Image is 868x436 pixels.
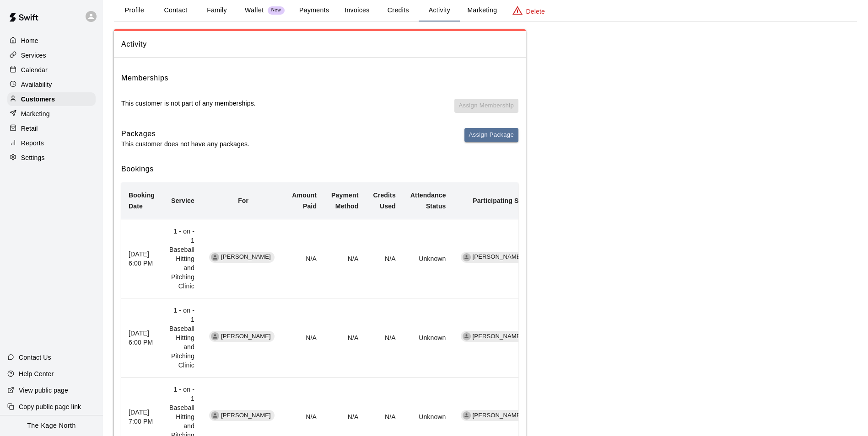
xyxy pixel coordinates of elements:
p: Calendar [21,65,48,74]
b: Payment Method [331,191,358,210]
div: J.D. McGivern [463,332,471,340]
div: Roland Ellingsen [211,332,219,340]
div: [PERSON_NAME] [461,410,526,421]
td: N/A [324,219,366,298]
p: Help Center [19,369,54,378]
p: This customer does not have any packages. [121,139,249,149]
div: Roland Ellingsen [211,411,219,420]
span: Activity [121,38,518,50]
td: 1 - on - 1 Baseball Hitting and Pitching Clinic [162,298,202,378]
a: Home [7,34,96,48]
span: [PERSON_NAME] [217,411,275,420]
a: Services [7,48,96,62]
p: View public page [19,386,68,395]
a: Retail [7,122,96,135]
th: [DATE] 6:00 PM [121,298,162,378]
b: Attendance Status [410,191,446,210]
span: [PERSON_NAME] [217,253,275,261]
div: J.D. McGivern [463,411,471,420]
div: [PERSON_NAME] [461,331,526,342]
td: N/A [366,298,403,378]
a: Marketing [7,107,96,121]
h6: Memberships [121,72,168,84]
h6: Packages [121,128,249,140]
td: N/A [366,219,403,298]
span: [PERSON_NAME] [469,411,526,420]
span: New [268,7,285,13]
th: [DATE] 6:00 PM [121,219,162,298]
b: Booking Date [129,191,155,210]
span: [PERSON_NAME] [469,332,526,341]
p: Settings [21,153,45,162]
a: Customers [7,92,96,106]
td: N/A [285,219,324,298]
p: Availability [21,80,52,89]
b: Participating Staff [473,197,529,204]
p: Services [21,51,46,60]
p: Delete [526,7,545,16]
td: N/A [324,298,366,378]
p: Retail [21,124,38,133]
b: For [238,197,248,204]
p: The Kage North [27,421,76,431]
p: Marketing [21,109,50,118]
a: Settings [7,151,96,165]
a: Availability [7,78,96,91]
b: Service [171,197,194,204]
div: Roland Ellingsen [211,253,219,261]
a: Reports [7,136,96,150]
p: Copy public page link [19,402,81,411]
a: Calendar [7,63,96,77]
p: Customers [21,95,55,104]
button: Assign Package [464,128,518,142]
span: You don't have any memberships [454,99,518,121]
td: Unknown [403,219,453,298]
p: Contact Us [19,353,51,362]
span: [PERSON_NAME] [469,253,526,261]
p: Reports [21,138,44,148]
td: Unknown [403,298,453,378]
div: [PERSON_NAME] [461,252,526,263]
div: J.D. McGivern [463,253,471,261]
p: Wallet [245,5,264,15]
h6: Bookings [121,163,518,175]
p: Home [21,36,38,45]
span: [PERSON_NAME] [217,332,275,341]
b: Credits Used [373,191,396,210]
td: 1 - on - 1 Baseball Hitting and Pitching Clinic [162,219,202,298]
td: N/A [285,298,324,378]
p: This customer is not part of any memberships. [121,99,256,108]
b: Amount Paid [292,191,317,210]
